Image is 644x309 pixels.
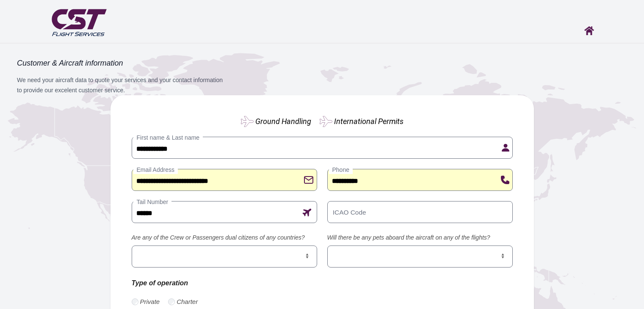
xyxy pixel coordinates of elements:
[329,207,370,217] label: ICAO Code
[133,166,178,174] label: Email Address
[132,278,317,289] p: Type of operation
[50,6,108,39] img: CST Flight Services logo
[132,233,317,242] label: Are any of the Crew or Passengers dual citizens of any countries?
[177,297,198,307] label: Charter
[329,166,353,174] label: Phone
[334,116,404,127] label: International Permits
[255,116,311,127] label: Ground Handling
[140,297,160,307] label: Private
[327,233,513,242] label: Will there be any pets aboard the aircraft on any of the flights?
[133,198,172,206] label: Tail Number
[584,26,594,35] img: Home
[133,133,203,142] label: First name & Last name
